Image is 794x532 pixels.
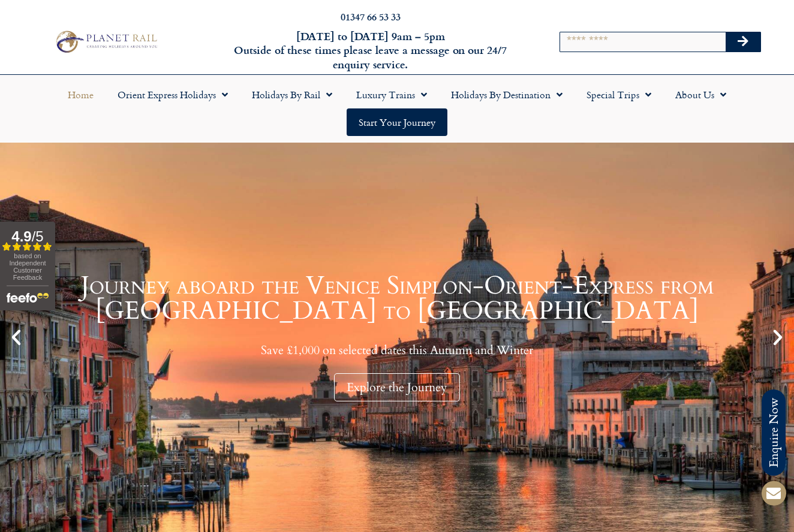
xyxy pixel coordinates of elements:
a: Holidays by Destination [439,81,575,108]
a: 01347 66 53 33 [341,10,401,23]
div: Previous slide [6,327,26,347]
a: Home [56,81,106,108]
a: Special Trips [575,81,663,108]
h1: Journey aboard the Venice Simplon-Orient-Express from [GEOGRAPHIC_DATA] to [GEOGRAPHIC_DATA] [30,273,764,324]
div: Explore the Journey [334,373,460,401]
a: Luxury Trains [344,81,439,108]
div: Next slide [768,327,788,347]
a: Holidays by Rail [240,81,344,108]
img: Planet Rail Train Holidays Logo [52,28,160,55]
a: Start your Journey [347,108,447,136]
nav: Menu [6,81,788,136]
button: Search [726,32,760,52]
h6: [DATE] to [DATE] 9am – 5pm Outside of these times please leave a message on our 24/7 enquiry serv... [215,29,527,71]
a: About Us [663,81,738,108]
p: Save £1,000 on selected dates this Autumn and Winter [30,343,764,358]
a: Orient Express Holidays [106,81,240,108]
